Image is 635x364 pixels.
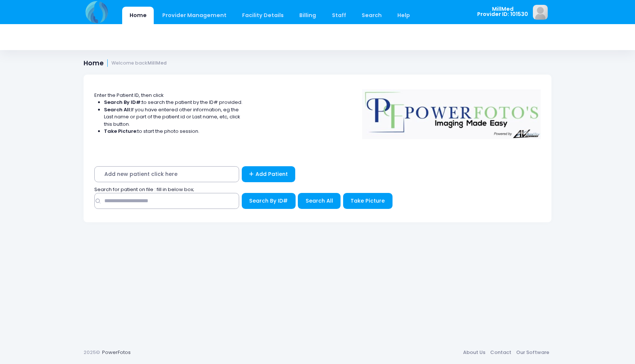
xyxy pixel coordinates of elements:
[298,193,341,209] button: Search All
[390,7,417,24] a: Help
[104,106,243,128] li: If you have entered other information, eg the Last name or part of the patient id or Last name, e...
[235,7,291,24] a: Facility Details
[351,197,385,204] span: Take Picture
[94,92,164,99] span: Enter the Patient ID, then click
[104,99,142,106] strong: Search By ID#:
[292,7,323,24] a: Billing
[242,193,296,209] button: Search By ID#
[102,349,131,356] a: PowerFotos
[354,7,389,24] a: Search
[460,346,488,359] a: About Us
[104,106,131,113] strong: Search All:
[359,84,544,139] img: Logo
[84,59,167,67] h1: Home
[477,6,528,17] span: MillMed Provider ID: 101530
[343,193,393,209] button: Take Picture
[147,60,167,66] strong: MillMed
[104,128,137,135] strong: Take Picture:
[155,7,234,24] a: Provider Management
[122,7,154,24] a: Home
[325,7,353,24] a: Staff
[84,349,100,356] span: 2025©
[94,166,239,182] span: Add new patient click here
[111,60,167,66] small: Welcome back
[104,128,243,135] li: to start the photo session.
[242,166,296,182] a: Add Patient
[488,346,514,359] a: Contact
[104,99,243,106] li: to search the patient by the ID# provided.
[533,5,548,20] img: image
[514,346,551,359] a: Our Software
[94,186,194,193] span: Search for patient on file : fill in below box;
[306,197,333,204] span: Search All
[249,197,288,204] span: Search By ID#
